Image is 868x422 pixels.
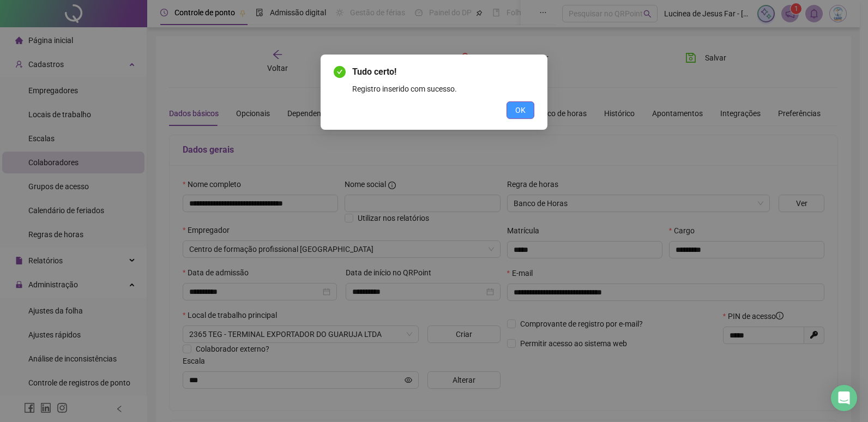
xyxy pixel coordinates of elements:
span: check-circle [334,66,346,78]
span: Tudo certo! [352,67,396,77]
span: OK [515,104,526,116]
div: Open Intercom Messenger [831,385,857,411]
span: Registro inserido com sucesso. [352,85,457,93]
button: OK [507,101,534,119]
